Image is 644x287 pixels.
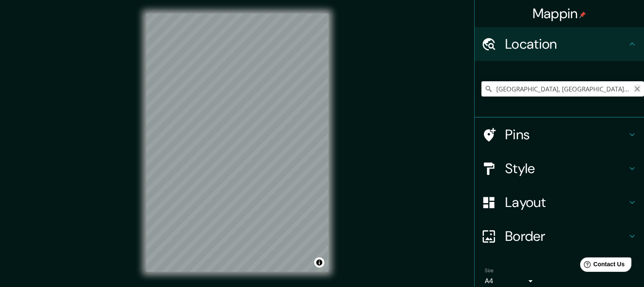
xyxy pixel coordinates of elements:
button: Clear [634,84,641,92]
h4: Mappin [533,5,586,22]
div: Layout [475,185,644,219]
h4: Pins [505,126,627,143]
h4: Border [505,228,627,245]
h4: Layout [505,194,627,211]
div: Border [475,219,644,253]
div: Style [475,152,644,185]
h4: Style [505,160,627,177]
input: Pick your city or area [481,81,644,97]
h4: Location [505,36,627,52]
iframe: Help widget launcher [569,254,635,278]
div: Location [475,27,644,61]
canvas: Map [146,14,329,272]
button: Toggle attribution [314,257,324,268]
label: Size [485,267,494,274]
div: Pins [475,118,644,152]
img: pin-icon.png [579,11,586,18]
